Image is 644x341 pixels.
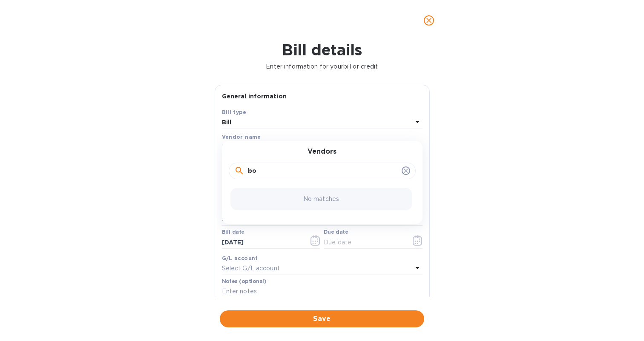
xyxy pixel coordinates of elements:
[227,314,417,324] span: Save
[220,310,424,327] button: Save
[222,143,282,152] p: Select vendor name
[222,279,267,284] label: Notes (optional)
[7,41,637,59] h1: Bill details
[308,148,336,156] h3: Vendors
[222,236,302,249] input: Select date
[7,62,637,71] p: Enter information for your bill or credit
[222,264,280,273] p: Select G/L account
[324,230,348,235] label: Due date
[303,195,339,203] p: No matches
[419,10,439,31] button: close
[222,285,423,298] input: Enter notes
[222,93,287,100] b: General information
[222,230,244,235] label: Bill date
[222,255,258,261] b: G/L account
[222,215,260,224] p: Select terms
[222,119,232,126] b: Bill
[324,236,404,249] input: Due date
[222,134,261,140] b: Vendor name
[222,109,247,115] b: Bill type
[248,165,398,178] input: Search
